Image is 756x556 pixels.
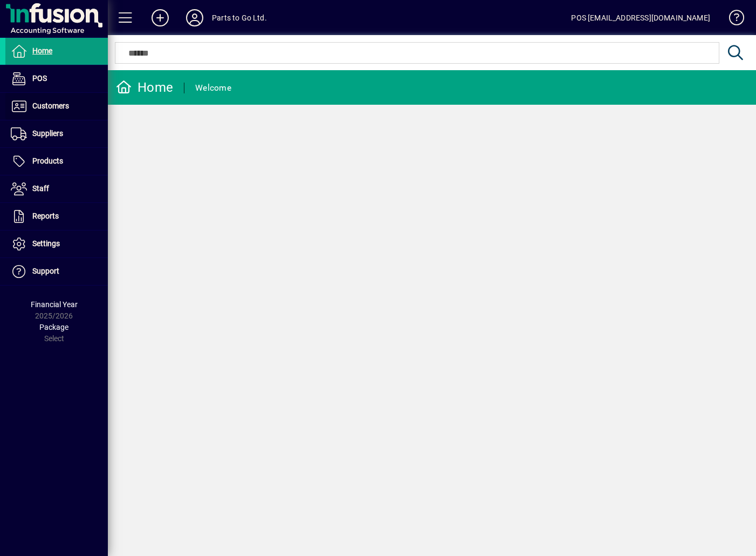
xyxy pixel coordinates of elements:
[31,300,78,309] span: Financial Year
[32,184,49,193] span: Staff
[721,2,743,37] a: Knowledge Base
[5,258,108,285] a: Support
[32,46,52,55] span: Home
[5,148,108,175] a: Products
[571,9,710,26] div: POS [EMAIL_ADDRESS][DOMAIN_NAME]
[212,9,267,26] div: Parts to Go Ltd.
[116,79,173,96] div: Home
[5,230,108,257] a: Settings
[32,267,59,275] span: Support
[5,93,108,120] a: Customers
[32,129,63,138] span: Suppliers
[177,8,212,28] button: Profile
[195,79,231,97] div: Welcome
[32,239,60,248] span: Settings
[5,120,108,147] a: Suppliers
[143,8,177,28] button: Add
[32,212,59,220] span: Reports
[32,101,69,110] span: Customers
[5,175,108,202] a: Staff
[5,65,108,92] a: POS
[32,74,47,83] span: POS
[5,203,108,230] a: Reports
[39,323,68,331] span: Package
[32,157,63,165] span: Products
